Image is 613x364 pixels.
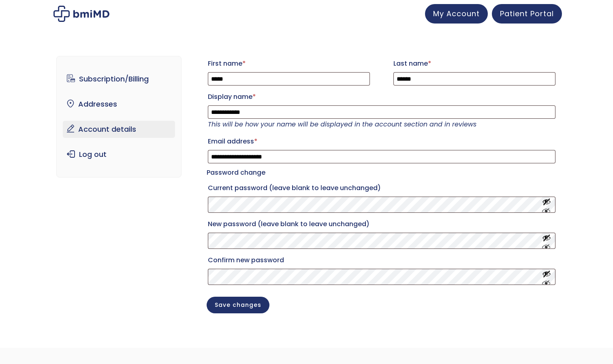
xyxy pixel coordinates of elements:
[208,135,555,148] label: Email address
[208,120,476,129] em: This will be how your name will be displayed in the account section and in reviews
[56,56,182,178] nav: Account pages
[500,9,554,19] span: Patient Portal
[208,90,555,103] label: Display name
[208,254,555,267] label: Confirm new password
[63,71,175,88] a: Subscription/Billing
[425,4,488,24] a: My Account
[208,218,555,231] label: New password (leave blank to leave unchanged)
[53,6,109,22] img: My account
[63,146,175,163] a: Log out
[207,297,269,313] button: Save changes
[63,96,175,113] a: Addresses
[208,182,555,195] label: Current password (leave blank to leave unchanged)
[393,57,555,70] label: Last name
[542,197,551,212] button: Show password
[542,270,551,285] button: Show password
[492,4,562,24] a: Patient Portal
[63,121,175,138] a: Account details
[542,233,551,248] button: Show password
[207,167,265,178] legend: Password change
[208,57,370,70] label: First name
[433,9,480,19] span: My Account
